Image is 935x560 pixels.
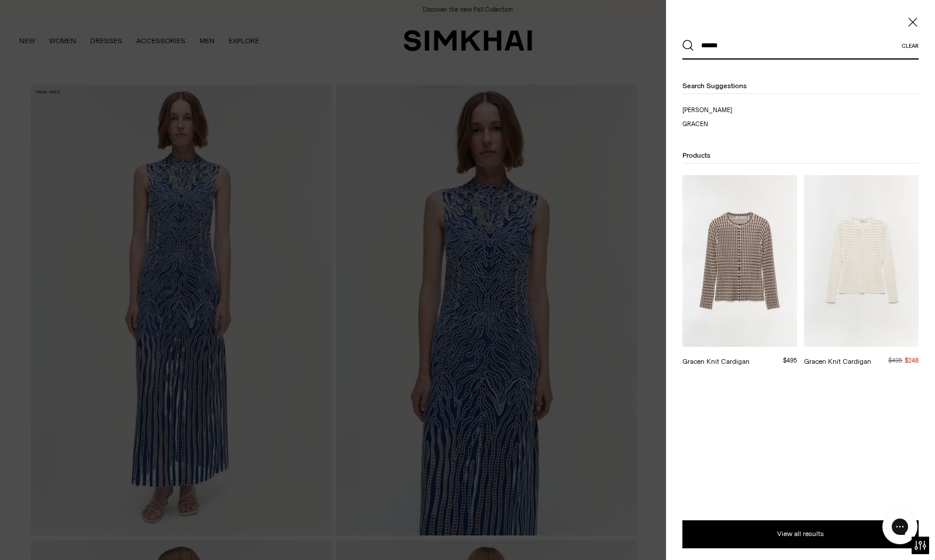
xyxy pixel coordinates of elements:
span: gracen [682,120,708,128]
iframe: Gorgias live chat messenger [877,505,923,548]
button: Search [682,40,694,51]
div: Gracen Knit Cardigan [682,356,750,367]
a: Gracen Knit Cardigan Gracen Knit Cardigan $495$248 [804,175,919,367]
s: $495 [888,357,902,364]
button: View all results [682,520,919,548]
a: gracen [682,120,797,129]
span: Search suggestions [682,82,747,90]
iframe: Sign Up via Text for Offers [9,516,118,551]
a: Gracen Knit Cardigan Gracen Knit Cardigan $495 [682,175,797,367]
span: $248 [905,357,919,364]
img: Gracen Knit Cardigan [804,175,919,347]
span: [PERSON_NAME] [682,106,732,114]
span: Products [682,151,710,159]
button: Clear [902,43,919,49]
input: What are you looking for? [694,33,902,58]
button: Close [907,16,919,28]
span: $495 [783,357,797,364]
img: Gracen Knit Cardigan [682,175,797,347]
div: Gracen Knit Cardigan [804,356,871,367]
a: gracen cardigan [682,106,797,115]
